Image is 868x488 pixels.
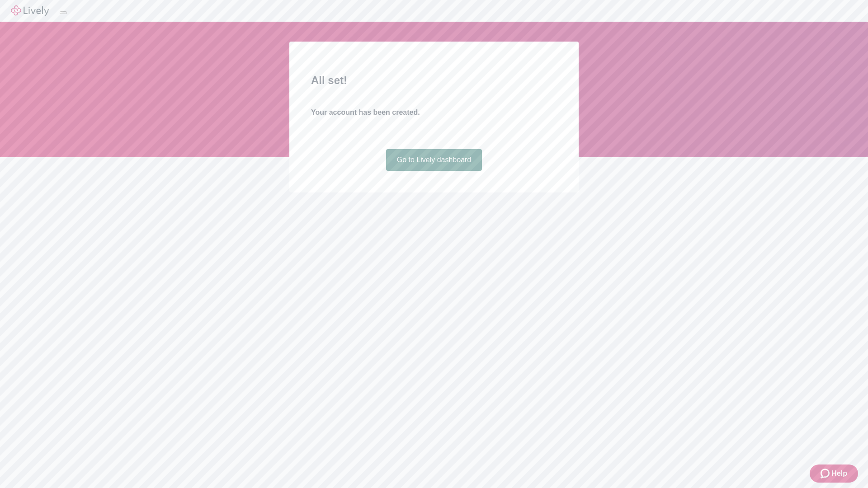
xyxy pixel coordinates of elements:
[311,107,557,118] h4: Your account has been created.
[60,11,67,14] button: Log out
[386,149,482,171] a: Go to Lively dashboard
[11,5,49,16] img: Lively
[810,465,858,483] button: Zendesk support iconHelp
[821,468,831,479] svg: Zendesk support icon
[311,72,557,89] h2: All set!
[831,468,847,479] span: Help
